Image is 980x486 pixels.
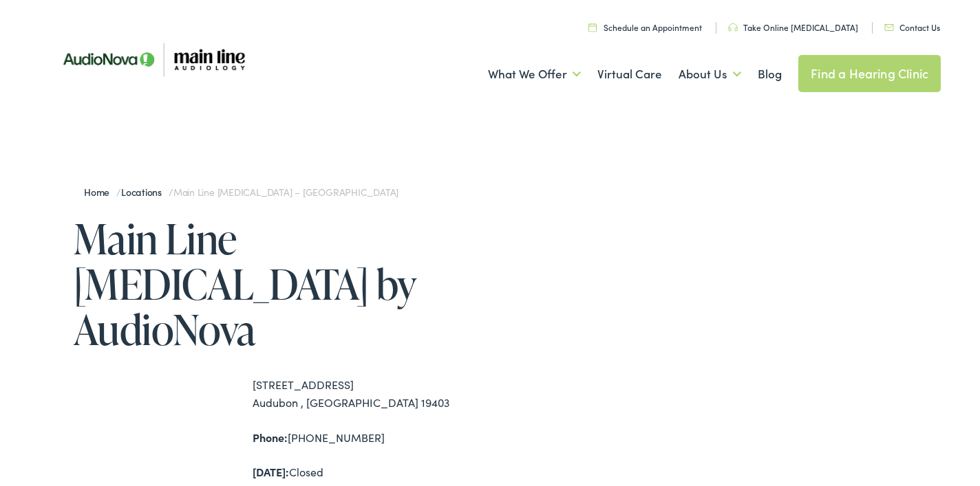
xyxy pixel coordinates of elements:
[588,21,702,33] a: Schedule an Appointment
[884,21,940,33] a: Contact Us
[798,55,941,92] a: Find a Hearing Clinic
[728,21,858,33] a: Take Online [MEDICAL_DATA]
[253,430,288,445] strong: Phone:
[253,464,289,479] strong: [DATE]:
[74,216,490,352] h1: Main Line [MEDICAL_DATA] by AudioNova
[121,185,169,199] a: Locations
[597,49,662,100] a: Virtual Care
[253,429,490,447] div: [PHONE_NUMBER]
[84,185,398,199] span: / /
[728,23,738,32] img: utility icon
[173,185,398,199] span: Main Line [MEDICAL_DATA] – [GEOGRAPHIC_DATA]
[588,23,597,32] img: utility icon
[488,49,581,100] a: What We Offer
[884,24,894,31] img: utility icon
[679,49,741,100] a: About Us
[253,376,490,411] div: [STREET_ADDRESS] Audubon , [GEOGRAPHIC_DATA] 19403
[84,185,116,199] a: Home
[758,49,782,100] a: Blog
